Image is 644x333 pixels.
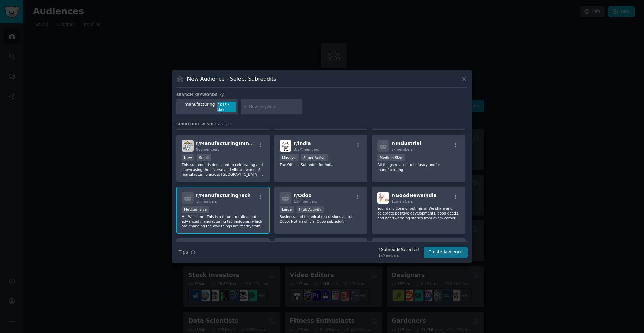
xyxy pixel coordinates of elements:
p: This subreddit is dedicated to celebrating and showcasing the diverse and vibrant world of manufa... [182,162,264,177]
p: All things related to Industry and/or manufacturing. [377,162,460,172]
div: Large [280,206,294,213]
p: The Official Subreddit for India [280,162,362,167]
span: 2k members [391,147,413,151]
span: r/ india [294,141,311,146]
span: r/ ManufacturingInIndia [196,141,257,146]
div: 1 Subreddit Selected [378,247,419,253]
img: GoodNewsIndia [377,192,389,204]
div: Massive [280,154,299,161]
div: Small [197,154,211,161]
span: 21 / 22 [221,122,232,126]
div: manufacturing [185,102,215,112]
span: Subreddit Results [176,122,219,126]
div: Medium Size [377,154,405,161]
p: Your daily dose of optimism! We share and celebrate positive developments, good deeds, and heartw... [377,206,460,220]
span: 3.3M members [294,147,319,151]
span: r/ Odoo [294,193,312,198]
img: india [280,140,291,152]
span: r/ GoodNewsIndia [391,193,437,198]
span: 860 members [196,147,219,151]
span: Tips [179,249,188,256]
div: 1k Members [378,253,419,258]
input: New Keyword [249,104,300,110]
span: 1k members [196,199,217,203]
div: High Activity [297,206,324,213]
span: 13k members [294,199,317,203]
p: Hi! Welcome! This is a forum to talk about advanced manufacturing technologies, which are changin... [182,214,264,228]
button: Tips [176,246,198,258]
div: 1016 / day [217,102,236,112]
span: 11 members [391,199,413,203]
button: Create Audience [424,247,468,258]
div: Medium Size [182,206,209,213]
span: r/ Industrial [391,141,421,146]
span: r/ ManufacturingTech [196,193,251,198]
h3: New Audience - Select Subreddits [187,75,276,82]
h3: Search keywords [176,92,218,97]
img: ManufacturingInIndia [182,140,194,152]
div: Super Active [301,154,328,161]
div: New [182,154,194,161]
p: Business and technical discussions about Odoo. Not an official Odoo subreddit. [280,214,362,224]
